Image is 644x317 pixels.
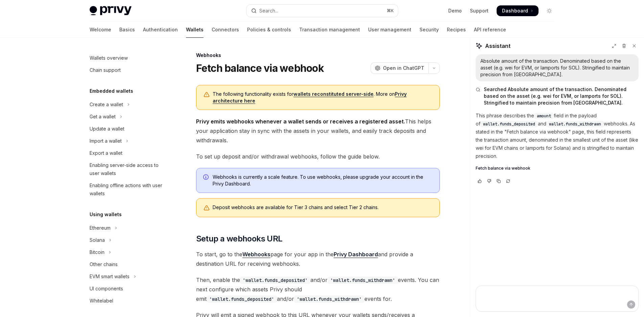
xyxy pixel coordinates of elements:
button: Open in ChatGPT [371,62,428,74]
div: Whitelabel [90,297,113,305]
span: Dashboard [502,7,528,14]
div: Enabling offline actions with user wallets [90,181,167,198]
span: The following functionality exists for . More on [213,91,433,104]
div: Deposit webhooks are available for Tier 3 chains and select Tier 2 chains. [213,204,433,211]
a: Recipes [447,22,466,38]
span: wallet.funds_deposited [483,121,535,127]
a: Privy Dashboard [334,251,378,258]
button: Vote that response was good [476,178,484,184]
a: Export a wallet [84,147,171,159]
a: Dashboard [497,5,539,16]
div: Enabling server-side access to user wallets [90,161,167,177]
a: Update a wallet [84,123,171,135]
strong: Privy emits webhooks whenever a wallet sends or receives a registered asset. [196,118,405,125]
button: Toggle Ethereum section [84,222,171,234]
a: UI components [84,283,171,295]
div: Chain support [90,66,121,74]
span: Then, enable the and/or events. You can next configure which assets Privy should emit and/or even... [196,275,440,304]
strong: Webhooks [242,251,270,258]
a: Demo [448,7,462,14]
a: User management [368,22,411,38]
a: Security [420,22,439,38]
button: Toggle Import a wallet section [84,135,171,147]
code: 'wallet.funds_deposited' [240,277,310,284]
div: Get a wallet [90,113,116,121]
div: Ethereum [90,224,111,232]
a: Webhooks [242,251,270,258]
button: Open search [246,5,398,17]
span: To start, go to the page for your app in the and provide a destination URL for receiving webhooks. [196,250,440,268]
div: Search... [259,7,278,15]
a: Authentication [143,22,178,38]
div: Webhooks [196,52,440,59]
button: Send message [627,300,635,309]
div: Absolute amount of the transaction. Denominated based on the asset (e.g. wei for EVM, or lamports... [480,58,634,78]
button: Toggle dark mode [544,5,555,16]
div: Other chains [90,260,118,268]
a: Wallets [186,22,204,38]
span: amount [537,113,551,119]
h5: Using wallets [90,210,122,219]
button: Toggle Get a wallet section [84,111,171,123]
code: 'wallet.funds_withdrawn' [328,277,398,284]
a: Chain support [84,64,171,76]
div: Create a wallet [90,100,123,109]
button: Toggle Create a wallet section [84,98,171,111]
span: Open in ChatGPT [383,65,424,71]
a: Whitelabel [84,295,171,307]
a: Support [470,7,488,14]
h5: Embedded wallets [90,87,133,95]
div: Import a wallet [90,137,122,145]
span: wallet.funds_withdrawn [549,121,601,127]
p: This phrase describes the field in the payload of and webhooks. As stated in the "Fetch balance v... [476,112,639,160]
button: Vote that response was not good [485,178,493,184]
a: Enabling server-side access to user wallets [84,159,171,179]
span: This helps your application stay in sync with the assets in your wallets, and easily track deposi... [196,117,440,145]
span: ⌘ K [387,8,394,13]
a: API reference [474,22,506,38]
button: Copy chat response [495,178,503,184]
button: Toggle Bitcoin section [84,246,171,258]
div: Update a wallet [90,125,124,133]
textarea: Ask a question... [476,286,639,312]
svg: Warning [203,205,210,211]
button: Reload last chat [504,178,512,184]
span: Fetch balance via webhook [476,166,530,171]
a: Basics [119,22,135,38]
a: Fetch balance via webhook [476,166,639,171]
a: Transaction management [299,22,360,38]
span: Setup a webhooks URL [196,233,283,244]
div: UI components [90,285,123,293]
span: Assistant [485,42,510,50]
div: Solana [90,236,105,244]
a: Welcome [90,22,111,38]
a: Wallets overview [84,52,171,64]
a: Other chains [84,258,171,270]
button: Searched Absolute amount of the transaction. Denominated based on the asset (e.g. wei for EVM, or... [476,86,639,106]
div: Export a wallet [90,149,122,157]
a: Enabling offline actions with user wallets [84,179,171,200]
div: EVM smart wallets [90,272,129,281]
h1: Fetch balance via webhook [196,62,324,74]
span: Webhooks is currently a scale feature. To use webhooks, please upgrade your account in the Privy ... [213,174,433,187]
span: To set up deposit and/or withdrawal webhooks, follow the guide below. [196,152,440,161]
button: Toggle EVM smart wallets section [84,270,171,283]
button: Toggle Solana section [84,234,171,246]
a: wallets reconstituted server-side [293,91,374,97]
a: Connectors [212,22,239,38]
svg: Warning [203,91,210,98]
div: Bitcoin [90,248,104,256]
a: Policies & controls [247,22,291,38]
span: Searched Absolute amount of the transaction. Denominated based on the asset (e.g. wei for EVM, or... [484,86,639,106]
svg: Info [203,174,210,181]
div: Wallets overview [90,54,128,62]
img: light logo [90,6,132,16]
